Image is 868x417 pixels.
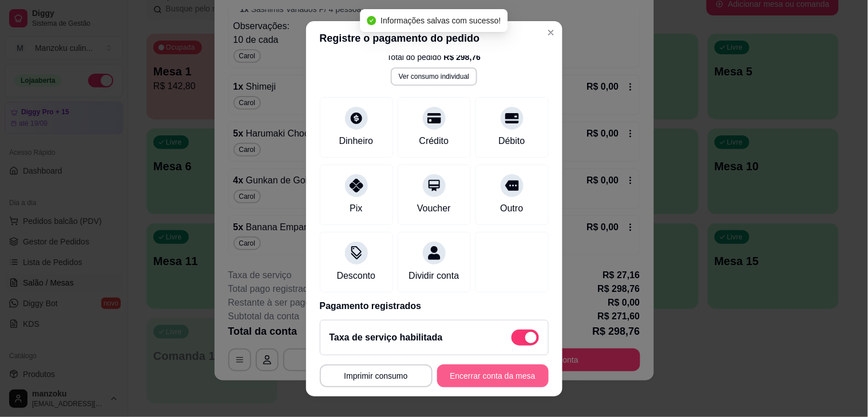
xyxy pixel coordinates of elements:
div: Crédito [419,134,449,148]
span: Informações salvas com sucesso! [381,16,501,25]
header: Registre o pagamento do pedido [306,21,562,55]
div: Débito [498,134,525,148]
button: Ver consumo individual [391,67,477,86]
button: Imprimir consumo [320,364,433,387]
div: Dividir conta [409,269,459,283]
div: Desconto [337,269,376,283]
div: Dinheiro [339,134,374,148]
p: Pagamento registrados [320,299,549,313]
h2: Taxa de serviço habilitada [330,331,443,344]
button: Encerrar conta da mesa [437,364,549,387]
span: check-circle [367,16,376,25]
div: R$ 298,76 [444,51,481,63]
div: Total do pedido [387,51,481,63]
div: Outro [500,202,523,215]
div: Pix [350,202,362,215]
div: Voucher [417,202,451,215]
button: Close [542,23,560,42]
